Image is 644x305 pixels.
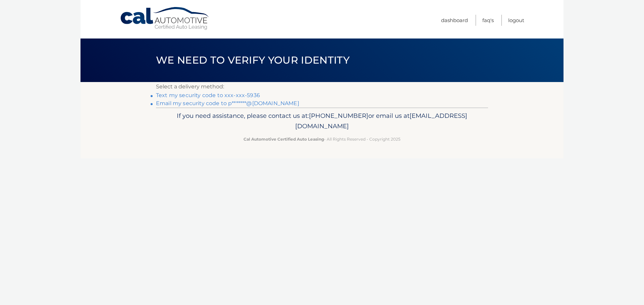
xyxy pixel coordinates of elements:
span: We need to verify your identity [156,54,350,66]
a: Email my security code to p*******@[DOMAIN_NAME] [156,100,299,106]
p: If you need assistance, please contact us at: or email us at [160,110,484,132]
span: [PHONE_NUMBER] [309,112,368,120]
a: Cal Automotive [120,7,210,30]
a: Logout [508,15,524,26]
a: Text my security code to xxx-xxx-5936 [156,92,260,98]
a: FAQ's [482,15,494,26]
a: Dashboard [441,15,468,26]
p: Select a delivery method: [156,82,488,91]
p: - All Rights Reserved - Copyright 2025 [160,136,484,143]
strong: Cal Automotive Certified Auto Leasing [244,137,324,142]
